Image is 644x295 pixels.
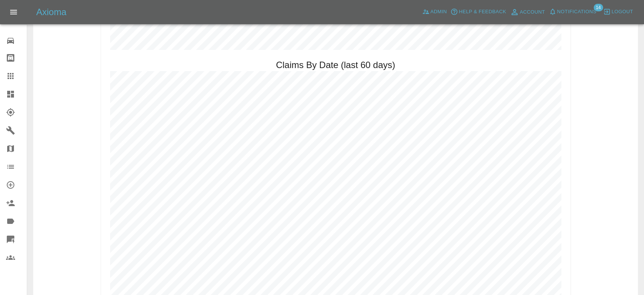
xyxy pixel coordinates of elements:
h2: Claims By Date (last 60 days) [276,59,395,71]
span: Notifications [557,8,596,16]
button: Open drawer [5,3,23,21]
span: Logout [612,8,633,16]
button: Help & Feedback [449,6,508,18]
span: Admin [430,8,447,16]
span: Help & Feedback [459,8,506,16]
h5: Axioma [36,6,66,18]
a: Admin [420,6,449,18]
a: Account [508,6,547,18]
span: Account [520,8,545,17]
span: 14 [593,4,603,11]
button: Logout [601,6,635,18]
button: Notifications [547,6,598,18]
